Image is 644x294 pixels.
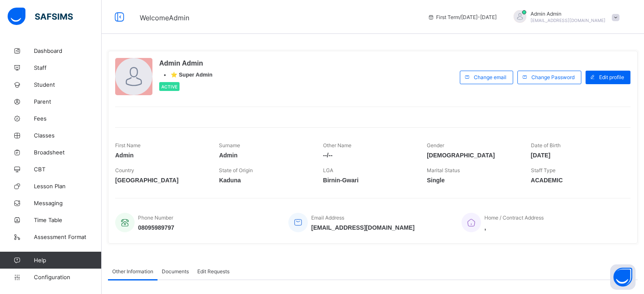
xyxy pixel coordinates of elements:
[34,166,102,173] span: CBT
[34,183,102,190] span: Lesson Plan
[34,257,101,264] span: Help
[531,152,622,159] span: [DATE]
[427,177,518,184] span: Single
[8,8,73,25] img: safsims
[219,167,253,173] span: State of Origin
[531,142,561,148] span: Date of Birth
[159,60,213,67] span: Admin Admin
[427,142,444,148] span: Gender
[115,142,141,148] span: First Name
[112,268,153,275] span: Other Information
[427,152,518,159] span: [DEMOGRAPHIC_DATA]
[474,74,506,80] span: Change email
[484,224,544,231] span: ,
[171,71,213,78] span: ⭐ Super Admin
[531,177,622,184] span: ACADEMIC
[323,177,414,184] span: Birnin-Gwari
[115,167,134,173] span: Country
[505,10,624,24] div: AdminAdmin
[34,115,102,122] span: Fees
[219,152,310,159] span: Admin
[599,74,624,80] span: Edit profile
[531,74,575,80] span: Change Password
[115,152,206,159] span: Admin
[610,264,636,290] button: Open asap
[428,14,497,20] span: session/term information
[161,84,177,89] span: Active
[162,268,189,275] span: Documents
[140,14,189,22] span: Welcome Admin
[323,142,351,148] span: Other Name
[34,47,102,54] span: Dashboard
[219,177,310,184] span: Kaduna
[484,214,544,221] span: Home / Contract Address
[34,149,102,156] span: Broadsheet
[323,167,333,173] span: LGA
[115,177,206,184] span: [GEOGRAPHIC_DATA]
[311,214,344,221] span: Email Address
[219,142,240,148] span: Surname
[197,268,229,275] span: Edit Requests
[34,274,101,280] span: Configuration
[531,11,605,17] span: Admin Admin
[34,217,102,223] span: Time Table
[138,214,173,221] span: Phone Number
[34,132,102,139] span: Classes
[531,18,605,23] span: [EMAIL_ADDRESS][DOMAIN_NAME]
[531,167,556,173] span: Staff Type
[34,81,102,88] span: Student
[34,200,102,206] span: Messaging
[34,234,102,240] span: Assessment Format
[323,152,414,159] span: --/--
[138,224,174,231] span: 08095989797
[34,64,102,71] span: Staff
[311,224,415,231] span: [EMAIL_ADDRESS][DOMAIN_NAME]
[34,98,102,105] span: Parent
[159,71,213,78] div: •
[427,167,460,173] span: Marital Status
